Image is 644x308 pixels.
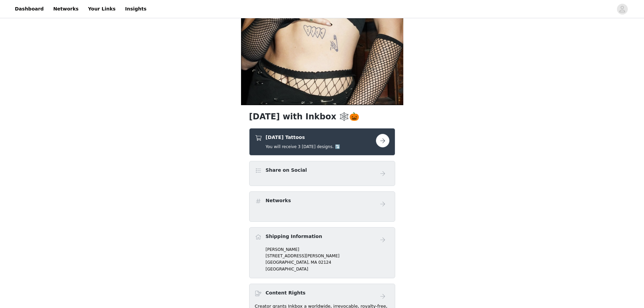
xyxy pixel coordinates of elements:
[249,111,395,123] h1: [DATE] with Inkbox 🕸️🎃
[249,227,395,278] div: Shipping Information
[84,1,120,17] a: Your Links
[249,128,395,156] div: Halloween Tattoos
[266,260,310,265] span: [GEOGRAPHIC_DATA],
[318,260,331,265] span: 02124
[266,233,322,240] h4: Shipping Information
[266,253,389,259] p: [STREET_ADDRESS][PERSON_NAME]
[266,144,340,150] h5: You will receive 3 [DATE] designs. ⤵️
[266,197,291,204] h4: Networks
[266,167,307,174] h4: Share on Social
[311,260,317,265] span: MA
[49,1,82,17] a: Networks
[249,191,395,222] div: Networks
[249,161,395,186] div: Share on Social
[266,289,306,297] h4: Content Rights
[266,246,389,253] p: [PERSON_NAME]
[11,1,48,17] a: Dashboard
[121,1,150,17] a: Insights
[266,266,389,272] p: [GEOGRAPHIC_DATA]
[619,4,625,15] div: avatar
[266,134,340,141] h4: [DATE] Tattoos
